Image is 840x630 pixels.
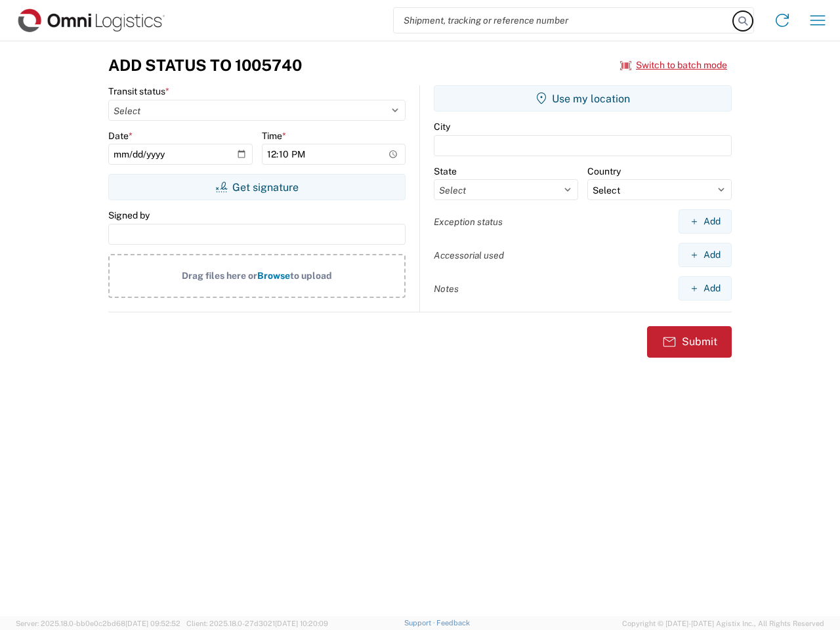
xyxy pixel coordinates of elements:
[16,619,180,627] span: Server: 2025.18.0-bb0e0c2bd68
[622,618,824,629] span: Copyright © [DATE]-[DATE] Agistix Inc., All Rights Reserved
[108,56,302,75] h3: Add Status to 1005740
[290,270,332,281] span: to upload
[620,54,727,76] button: Switch to batch mode
[108,85,169,97] label: Transit status
[262,130,286,142] label: Time
[436,619,470,627] a: Feedback
[108,209,150,221] label: Signed by
[108,130,133,142] label: Date
[125,619,180,627] span: [DATE] 09:52:52
[647,326,732,358] button: Submit
[679,276,732,301] button: Add
[434,249,504,261] label: Accessorial used
[434,283,459,295] label: Notes
[434,85,732,112] button: Use my location
[434,216,503,228] label: Exception status
[679,209,732,234] button: Add
[275,619,328,627] span: [DATE] 10:20:09
[182,270,257,281] span: Drag files here or
[394,8,734,33] input: Shipment, tracking or reference number
[587,165,621,177] label: Country
[434,121,450,133] label: City
[404,619,437,627] a: Support
[186,619,328,627] span: Client: 2025.18.0-27d3021
[679,243,732,267] button: Add
[434,165,457,177] label: State
[257,270,290,281] span: Browse
[108,174,406,200] button: Get signature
